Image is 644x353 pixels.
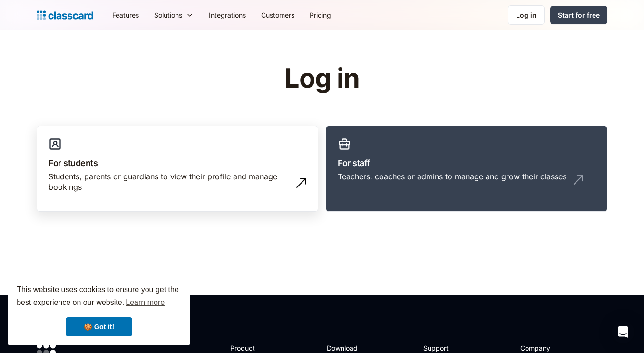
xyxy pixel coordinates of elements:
a: Customers [254,4,302,26]
h2: Download [327,343,366,353]
span: This website uses cookies to ensure you get the best experience on our website. [17,284,181,310]
div: Teachers, coaches or admins to manage and grow their classes [338,171,566,182]
h3: For staff [338,157,595,169]
a: For studentsStudents, parents or guardians to view their profile and manage bookings [37,126,318,212]
h2: Support [423,343,462,353]
div: Log in [516,10,537,20]
a: Log in [508,5,545,25]
a: Start for free [550,6,607,24]
a: Features [105,4,146,26]
a: dismiss cookie message [66,317,132,336]
a: Integrations [201,4,254,26]
div: Open Intercom Messenger [612,321,634,343]
a: Pricing [302,4,339,26]
h3: For students [49,157,306,169]
div: Solutions [154,10,182,20]
h2: Company [520,343,584,353]
div: Start for free [558,10,600,20]
div: Solutions [146,4,201,26]
div: cookieconsent [8,275,190,345]
a: learn more about cookies [124,295,166,310]
a: home [37,9,93,22]
h1: Log in [171,64,473,93]
h2: Product [230,343,281,353]
div: Students, parents or guardians to view their profile and manage bookings [49,171,287,193]
a: For staffTeachers, coaches or admins to manage and grow their classes [326,126,607,212]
